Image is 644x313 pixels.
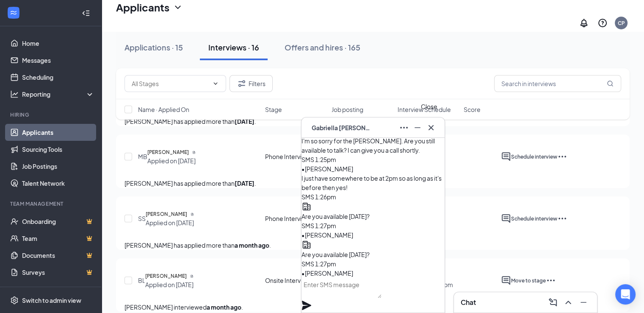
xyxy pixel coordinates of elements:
div: SMS 1:26pm [301,192,445,201]
div: Phone Interview [265,152,310,161]
svg: MagnifyingGlass [607,80,614,87]
p: [PERSON_NAME] has applied more than . [124,179,621,188]
span: Interview Schedule [398,105,451,114]
span: Schedule interview [511,154,557,160]
svg: ActiveChat [501,151,511,162]
span: Job posting [331,105,363,114]
a: Sourcing Tools [22,141,94,158]
input: Search in interviews [494,75,621,92]
div: SMS 1:27pm [301,221,445,230]
p: [PERSON_NAME] has applied more than . [124,240,621,250]
div: Close [421,102,437,111]
div: Phone Interview [265,214,310,223]
div: Open Intercom Messenger [615,284,636,305]
a: Scheduling [22,69,94,86]
b: [DATE] [235,179,254,187]
span: • [PERSON_NAME] [301,269,353,277]
a: SurveysCrown [22,264,94,281]
b: a month ago [235,241,269,249]
div: Onsite Interview [265,276,310,285]
a: Job Postings [22,158,94,175]
div: BL [138,276,145,285]
svg: Filter [237,78,247,89]
a: DocumentsCrown [22,247,94,264]
svg: Document [192,151,196,154]
svg: ActiveChat [501,213,511,224]
span: Are you available [DATE]? [301,251,370,258]
div: CP [618,20,625,27]
button: ChevronUp [561,296,575,309]
span: I just have somewhere to be at 2pm so as long as it's before then yes! [301,174,442,191]
button: Minimize [577,296,590,309]
h5: [PERSON_NAME] [147,148,189,156]
div: Applied on [DATE] [146,218,194,227]
svg: Minimize [578,297,589,307]
b: a month ago [207,303,241,311]
svg: ChevronDown [212,80,219,87]
a: OnboardingCrown [22,213,94,230]
svg: ComposeMessage [548,297,558,307]
span: Schedule interview [511,215,557,222]
span: Stage [265,105,282,114]
svg: WorkstreamLogo [9,8,18,17]
svg: Notifications [579,18,589,28]
svg: Settings [10,296,19,305]
svg: Ellipses [557,151,567,162]
div: SS [138,214,146,223]
svg: Ellipses [399,123,409,133]
div: Reporting [22,90,95,98]
button: Schedule interview [511,151,557,162]
h3: Chat [461,298,476,307]
svg: Collapse [82,9,90,17]
div: Applied on [DATE] [145,280,193,289]
button: Schedule interview [511,213,557,224]
svg: QuestionInfo [597,18,608,28]
span: Are you available [DATE]? [301,212,370,220]
div: Switch to admin view [22,296,81,305]
svg: ActiveChat [501,275,511,285]
svg: ChevronDown [173,2,183,12]
a: Applicants [22,124,94,141]
input: All Stages [132,79,209,88]
h5: [PERSON_NAME] [146,210,187,218]
div: Applied on [DATE] [147,156,196,165]
div: Team Management [10,200,93,207]
div: MB [138,152,147,161]
button: Minimize [411,121,424,134]
button: Cross [424,121,438,134]
svg: Company [301,240,312,250]
div: SMS 1:25pm [301,155,445,164]
svg: Document [190,274,193,278]
div: SMS 1:27pm [301,259,445,268]
div: Applications · 15 [124,42,183,53]
button: Move to stage [511,275,546,285]
span: Score [464,105,481,114]
a: Home [22,35,94,52]
button: Filter Filters [229,75,273,92]
div: Interviews · 16 [208,42,259,53]
a: Talent Network [22,175,94,192]
svg: Company [301,201,312,212]
div: Offers and hires · 165 [285,42,360,53]
svg: ChevronUp [563,297,573,307]
svg: Ellipses [557,213,567,224]
span: Name · Applied On [138,105,189,114]
span: Move to stage [511,277,546,284]
svg: Ellipses [546,275,556,285]
h5: [PERSON_NAME] [145,272,187,280]
svg: Analysis [10,90,19,98]
svg: Plane [301,300,312,310]
svg: Minimize [412,123,423,133]
a: Messages [22,52,94,69]
button: Ellipses [397,121,411,134]
svg: Document [191,212,194,216]
a: TeamCrown [22,230,94,247]
span: • [PERSON_NAME] [301,165,353,173]
span: • [PERSON_NAME] [301,231,353,239]
div: Hiring [10,111,93,118]
svg: Cross [426,123,436,133]
span: Gabriella [PERSON_NAME] [312,123,371,132]
button: ComposeMessage [546,296,560,309]
p: [PERSON_NAME] interviewed . [124,302,621,312]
